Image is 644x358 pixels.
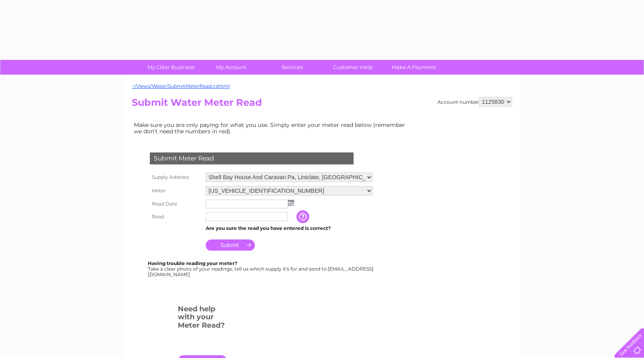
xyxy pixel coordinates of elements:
input: Submit [206,239,255,251]
a: ~/Views/Water/SubmitMeterRead.cshtml [132,83,230,89]
h3: Need help with your Meter Read? [178,303,227,334]
img: ... [288,200,294,206]
th: Supply Address [148,170,204,184]
div: Account number [437,97,512,107]
th: Read [148,210,204,223]
th: Meter [148,184,204,198]
b: Having trouble reading your meter? [148,260,237,266]
a: Make A Payment [381,60,447,75]
a: My Account [199,60,264,75]
div: Take a clear photo of your readings, tell us which supply it's for and send to [EMAIL_ADDRESS][DO... [148,261,375,277]
a: Services [259,60,325,75]
h2: Submit Water Meter Read [132,97,512,112]
a: My Clear Business [138,60,204,75]
a: Customer Help [320,60,386,75]
div: Submit Meter Read [150,152,354,164]
td: Make sure you are only paying for what you use. Simply enter your meter read below (remember we d... [132,120,411,136]
th: Read Date [148,198,204,210]
td: Are you sure the read you have entered is correct? [204,223,375,233]
input: Information [296,210,311,223]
